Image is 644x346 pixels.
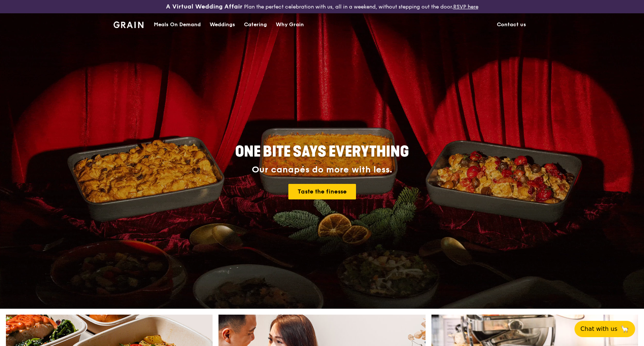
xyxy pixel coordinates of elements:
span: 🦙 [620,325,629,333]
span: ONE BITE SAYS EVERYTHING [235,143,409,161]
a: RSVP here [453,4,478,10]
img: Grain [113,21,143,28]
a: Catering [240,14,271,36]
div: Our canapés do more with less. [189,165,455,175]
a: GrainGrain [113,13,143,35]
div: Catering [244,14,267,36]
div: Meals On Demand [154,14,201,36]
a: Taste the finesse [288,184,356,199]
div: Weddings [210,14,235,36]
div: Why Grain [276,14,304,36]
a: Weddings [205,14,240,36]
div: Plan the perfect celebration with us, all in a weekend, without stepping out the door. [109,3,535,10]
a: Why Grain [271,14,308,36]
a: Contact us [492,14,531,36]
span: Chat with us [580,325,617,333]
h3: A Virtual Wedding Affair [166,3,243,10]
button: Chat with us🦙 [574,321,635,337]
